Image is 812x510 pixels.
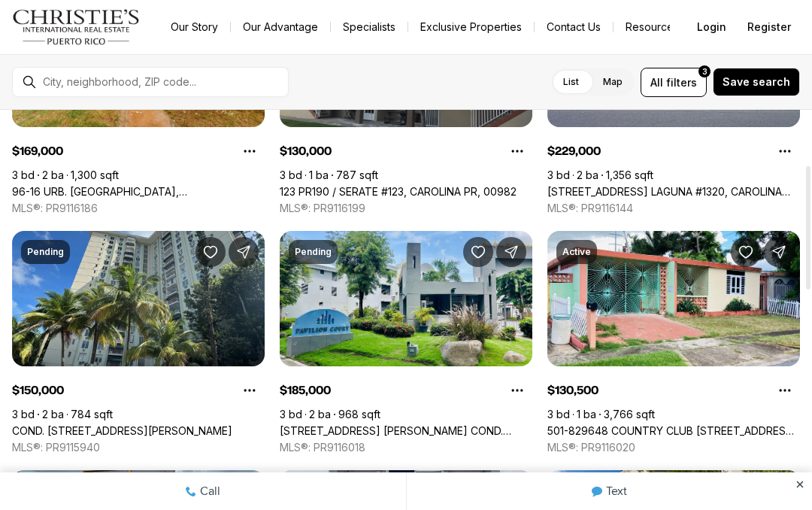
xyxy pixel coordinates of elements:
a: Our Advantage [231,17,330,38]
span: All [650,74,663,90]
span: filters [666,74,697,90]
button: Save Property: COND. CONCORDIA GARDENS II #11-K [195,237,226,267]
label: List [551,68,591,96]
a: Specialists [331,17,408,38]
button: Login [688,12,735,42]
a: 96-16 URB. VILLA CAROLINA, CAROLINA PR, 00984 [12,185,265,199]
a: Exclusive Properties [408,17,534,38]
button: Save search [713,68,800,96]
button: Property options [770,136,800,166]
p: Pending [27,246,64,258]
p: Pending [295,246,332,258]
button: Register [738,12,800,42]
button: Share Property [496,237,526,267]
span: 3 [702,65,707,77]
button: Allfilters3 [641,68,707,97]
button: Contact Us [535,17,613,38]
button: Property options [502,375,532,405]
a: Our Story [159,17,230,38]
a: Resources [614,17,691,38]
p: Active [562,246,591,258]
button: Share Property [764,237,794,267]
button: Property options [235,375,265,405]
a: COND. CONCORDIA GARDENS II #11-K, SAN JUAN PR, 00924 [12,424,232,438]
a: 161 AVE. CESAR GONZALEZ COND. PAVILLION COURT #10B, SAN JUAN PR, 00918 [280,424,532,438]
a: 501-829648 COUNTRY CLUB C/ANTONIO LUCIANO #1152, SAN JUAN PR, 00924 [547,424,800,438]
button: Save Property: 161 AVE. CESAR GONZALEZ COND. PAVILLION COURT #10B [463,237,493,267]
a: 120 AVE. LAGUNA #1320, CAROLINA PR, 00979 [547,185,800,199]
button: Save Property: 501-829648 COUNTRY CLUB C/ANTONIO LUCIANO #1152 [731,237,761,267]
label: Map [591,68,635,96]
a: 123 PR190 / SERATE #123, CAROLINA PR, 00982 [280,185,517,199]
button: Property options [770,375,800,405]
span: Register [747,21,791,33]
button: Share Property [229,237,259,267]
button: Property options [235,136,265,166]
span: Save search [723,76,790,88]
span: Login [697,21,726,33]
img: logo [12,9,141,45]
button: Property options [502,136,532,166]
